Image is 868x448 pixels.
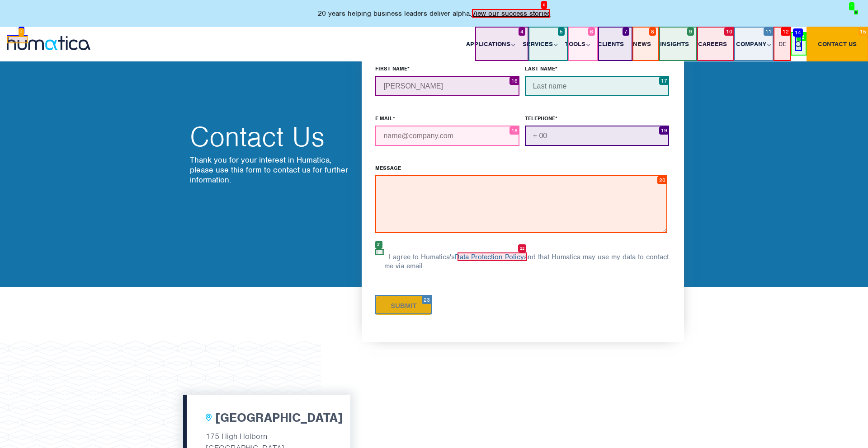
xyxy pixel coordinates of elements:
input: Last name [525,76,669,96]
input: I agree to Humatica'sData Protection Policyand that Humatica may use my data to contact me via em... [375,249,384,255]
a: DE [774,27,791,61]
a: Insights [656,27,693,61]
a: Clients [593,27,628,61]
a: View our success stories [472,9,551,18]
span: Message [375,164,401,172]
img: search_icon [795,41,802,48]
input: First name [375,76,519,96]
p: Thank you for your interest in Humatica, please use this form to contact us for further information. [190,155,353,185]
a: News [628,27,656,61]
span: FIRST NAME [375,65,407,72]
input: name@company.com [375,126,519,146]
h2: [GEOGRAPHIC_DATA] [215,411,343,426]
span: LAST NAME [525,65,555,72]
a: Contact us [807,27,868,61]
p: 20 years helping business leaders deliver alpha. [318,9,551,18]
input: Submit [375,296,432,315]
img: logo [7,36,90,50]
a: Data Protection Policy [455,252,524,261]
a: Company [731,27,774,61]
a: Applications [462,27,518,61]
p: 175 High Holborn [206,430,328,442]
a: Tools [561,27,593,61]
a: Services [518,27,561,61]
span: TELEPHONE [525,115,555,122]
h2: Contact Us [190,123,353,150]
a: Careers [693,27,731,61]
span: E-MAIL [375,115,393,122]
span: DE [778,40,786,48]
input: + 00 [525,126,669,146]
p: I agree to Humatica's and that Humatica may use my data to contact me via email. [384,252,669,271]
